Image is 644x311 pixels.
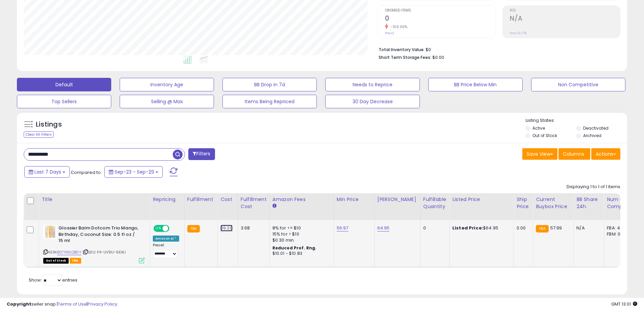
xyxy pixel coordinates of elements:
[385,31,394,35] small: Prev: 2
[522,148,557,160] button: Save View
[385,9,495,13] span: Ordered Items
[385,15,495,24] h2: 0
[532,125,545,131] label: Active
[452,225,508,231] div: $64.95
[104,166,163,178] button: Sep-23 - Sep-29
[7,301,31,307] strong: Copyright
[432,54,444,61] span: $0.00
[563,151,584,157] span: Columns
[576,196,601,210] div: BB Share 24h.
[576,225,599,231] div: N/A
[379,47,425,52] b: Total Inventory Value:
[42,196,147,203] div: Title
[153,236,179,242] div: Amazon AI *
[272,225,329,231] div: 8% for <= $10
[607,225,629,231] div: FBA: 4
[377,196,418,203] div: [PERSON_NAME]
[452,196,511,203] div: Listed Price
[187,225,200,232] small: FBA
[510,9,620,13] span: ROI
[241,196,267,210] div: Fulfillment Cost
[24,131,54,138] div: Clear All Filters
[58,301,87,307] a: Terms of Use
[607,196,631,210] div: Num of Comp.
[36,120,62,129] h5: Listings
[220,196,235,203] div: Cost
[168,226,179,231] span: OFF
[272,203,277,209] small: Amazon Fees.
[272,237,329,243] div: $0.30 min
[583,125,609,131] label: Deactivated
[82,249,126,255] span: | SKU: F4-UV9U-9EXU
[120,78,214,91] button: Inventory Age
[583,133,601,138] label: Archived
[517,196,530,210] div: Ship Price
[325,78,420,91] button: Needs to Reprice
[222,95,317,108] button: Items Being Repriced
[43,258,69,264] span: All listings that are currently out of stock and unavailable for purchase on Amazon
[7,301,117,308] div: seller snap | |
[272,245,317,251] b: Reduced Prof. Rng.
[220,225,233,231] a: 39.20
[377,225,390,231] a: 64.95
[153,196,182,203] div: Repricing
[337,225,349,231] a: 56.97
[337,196,372,203] div: Min Price
[272,251,329,257] div: $10.01 - $10.83
[423,225,444,231] div: 0
[558,148,590,160] button: Columns
[24,166,70,178] button: Last 7 Days
[510,15,620,24] h2: N/A
[154,226,163,231] span: ON
[153,243,179,258] div: Preset:
[611,301,637,307] span: 2025-10-7 13:01 GMT
[115,169,154,175] span: Sep-23 - Sep-29
[188,148,215,160] button: Filters
[423,196,447,210] div: Fulfillable Quantity
[43,225,145,263] div: ASIN:
[567,184,620,190] div: Displaying 1 to 1 of 1 items
[388,24,407,29] small: -100.00%
[71,169,102,176] span: Compared to:
[120,95,214,108] button: Selling @ Max
[591,148,620,160] button: Actions
[379,45,615,53] li: $0
[510,31,527,35] small: Prev: 19.77%
[57,249,81,255] a: B07NNLQBGY
[34,169,61,175] span: Last 7 Days
[43,225,57,239] img: 41HCUszFiFL._SL40_.jpg
[428,78,523,91] button: BB Price Below Min
[187,196,215,203] div: Fulfillment
[29,277,77,283] span: Show: entries
[272,231,329,237] div: 15% for > $10
[379,54,431,60] b: Short Term Storage Fees:
[17,78,111,91] button: Default
[536,225,548,232] small: FBA
[531,78,625,91] button: Non Competitive
[607,231,629,237] div: FBM: 0
[526,117,627,124] p: Listing States:
[517,225,528,231] div: 0.00
[325,95,420,108] button: 30 Day Decrease
[452,225,483,231] b: Listed Price:
[241,225,264,231] div: 3.68
[58,225,141,246] b: Glossier Balm Dotcom Trio Mango, Birthday, Coconut Size: 0.5 fl oz / 15 ml
[532,133,557,138] label: Out of Stock
[550,225,562,231] span: 57.99
[70,258,81,264] span: FBA
[536,196,571,210] div: Current Buybox Price
[17,95,111,108] button: Top Sellers
[272,196,331,203] div: Amazon Fees
[88,301,117,307] a: Privacy Policy
[222,78,317,91] button: BB Drop in 7d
